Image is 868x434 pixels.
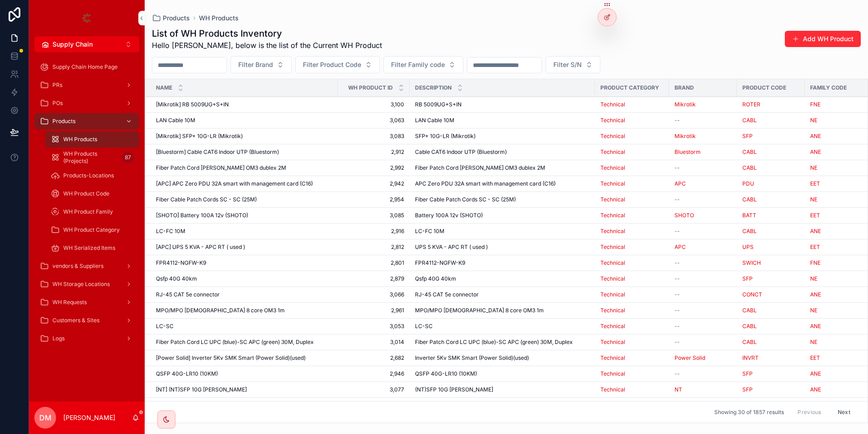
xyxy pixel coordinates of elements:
[810,117,817,124] a: NE
[600,117,625,124] a: Technical
[156,323,174,330] span: LC-SC
[742,196,757,203] span: CABL
[343,164,404,172] a: 2,992
[810,101,867,108] a: FNE
[810,307,817,314] span: NE
[34,59,139,75] a: Supply Chain Home Page
[810,148,821,156] span: ANE
[34,276,139,292] a: WH Storage Locations
[343,275,404,282] a: 2,879
[600,180,625,187] span: Technical
[343,228,404,235] a: 2,916
[415,196,590,203] a: Fiber Cable Patch Cords SC - SC (25M)
[742,148,799,156] a: CABL
[156,164,332,172] a: Fiber Patch Cord [PERSON_NAME] OM3 dublex 2M
[156,101,229,108] span: [Mikrotik] RB 5009UG+S+IN
[675,243,731,251] a: APC
[156,148,332,156] a: [Bluestorm] Cable CAT6 Indoor UTP (Bluestorm)
[600,117,664,124] a: Technical
[810,180,820,187] a: EET
[415,101,590,108] a: RB 5009UG+S+IN
[343,117,404,124] span: 3,063
[156,228,332,235] a: LC-FC 10M
[675,117,731,124] a: --
[675,101,696,108] a: Mikrotik
[810,259,821,267] a: FNE
[238,60,273,69] span: Filter Brand
[600,307,664,314] a: Technical
[675,307,680,314] span: --
[156,259,206,267] span: FPR4112-NGFW-K9
[343,101,404,108] a: 3,100
[415,196,516,203] span: Fiber Cable Patch Cords SC - SC (25M)
[156,148,279,156] span: [Bluestorm] Cable CAT6 Indoor UTP (Bluestorm)
[45,186,139,202] a: WH Product Code
[63,150,118,165] span: WH Products (Projects)
[600,196,664,203] a: Technical
[600,212,625,219] a: Technical
[34,113,139,129] a: Products
[742,243,799,251] a: UPS
[742,291,762,298] a: CONCT
[415,164,590,172] a: Fiber Patch Cord [PERSON_NAME] OM3 dublex 2M
[600,307,625,314] span: Technical
[810,212,820,219] a: EET
[343,148,404,156] a: 2,912
[415,117,590,124] a: LAN Cable 10M
[415,212,590,219] a: Battery 100A 12v (SHOTO)
[785,31,861,47] a: Add WH Product
[742,307,757,314] span: CABL
[810,228,821,235] span: ANE
[600,164,664,172] a: Technical
[675,101,731,108] a: Mikrotik
[742,243,754,251] span: UPS
[343,196,404,203] a: 2,954
[343,243,404,251] span: 2,812
[415,275,456,282] span: Qsfp 40G 40km
[742,212,756,219] span: BATT
[675,148,731,156] a: Bluestorm
[343,259,404,267] a: 2,801
[810,275,817,282] span: NE
[156,307,332,314] a: MPO/MPO [DEMOGRAPHIC_DATA] 8 core OM3 1m
[343,180,404,187] span: 2,942
[156,243,332,251] a: [APC] UPS 5 KVA - APC RT ( used )
[52,281,110,288] span: WH Storage Locations
[742,291,799,298] a: CONCT
[600,291,625,298] a: Technical
[600,148,664,156] a: Technical
[742,275,753,282] span: SFP
[810,148,867,156] a: ANE
[675,148,701,156] span: Bluestorm
[600,323,664,330] a: Technical
[675,196,731,203] a: --
[742,101,760,108] a: ROTER
[675,180,686,187] span: APC
[742,180,799,187] a: PDU
[600,291,664,298] a: Technical
[156,243,245,251] span: [APC] UPS 5 KVA - APC RT ( used )
[742,259,761,267] a: SWICH
[810,243,820,251] span: EET
[600,133,664,140] a: Technical
[600,164,625,172] span: Technical
[675,291,680,298] span: --
[34,312,139,329] a: Customers & Sites
[63,136,97,143] span: WH Products
[156,228,185,235] span: LC-FC 10M
[675,212,694,219] a: SHOTO
[156,180,313,187] span: [APC] APC Zero PDU 32A smart with management card (C16)
[34,258,139,274] a: vendors & Suppliers
[156,164,286,172] span: Fiber Patch Cord [PERSON_NAME] OM3 dublex 2M
[600,148,625,156] a: Technical
[810,117,867,124] a: NE
[742,133,753,140] a: SFP
[45,222,139,238] a: WH Product Category
[383,56,463,73] button: Select Button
